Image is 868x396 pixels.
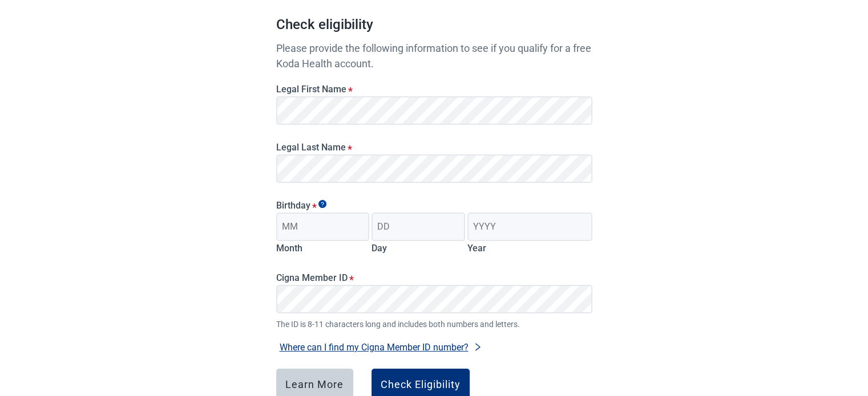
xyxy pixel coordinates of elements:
div: Check Eligibility [381,379,461,390]
label: Year [467,243,486,254]
span: Show tooltip [318,200,326,208]
button: Where can I find my Cigna Member ID number? [276,340,486,355]
h1: Check eligibility [276,14,592,40]
span: right [473,342,482,352]
label: Day [372,243,387,254]
div: Learn More [285,379,344,390]
label: Legal Last Name [276,142,592,153]
label: Month [276,243,302,254]
input: Birth month [276,213,370,241]
p: Please provide the following information to see if you qualify for a free Koda Health account. [276,40,592,71]
input: Birth year [467,213,592,241]
label: Legal First Name [276,84,592,95]
span: The ID is 8-11 characters long and includes both numbers and letters. [276,318,592,330]
label: Cigna Member ID [276,272,592,283]
legend: Birthday [276,200,592,211]
input: Birth day [372,213,465,241]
